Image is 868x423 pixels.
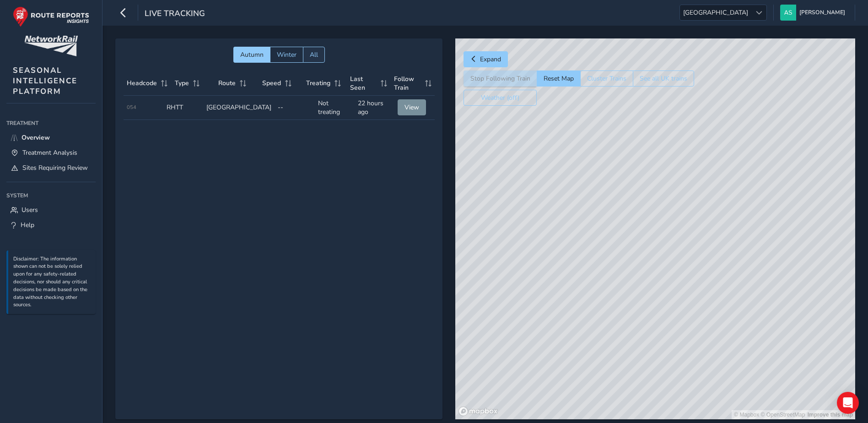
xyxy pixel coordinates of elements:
a: Treatment Analysis [6,145,96,160]
span: Winter [277,50,297,59]
span: Treatment Analysis [22,148,77,157]
span: Live Tracking [145,8,205,21]
span: All [310,50,318,59]
span: 054 [127,104,136,111]
div: System [6,189,96,202]
button: All [303,47,325,63]
span: SEASONAL INTELLIGENCE PLATFORM [13,65,77,97]
span: Autumn [240,50,264,59]
span: Sites Requiring Review [22,163,88,172]
span: [PERSON_NAME] [799,5,845,21]
span: Type [175,79,189,87]
button: Weather (off) [464,90,537,106]
span: Headcode [127,79,157,87]
button: Reset Map [537,70,580,87]
img: diamond-layout [780,5,796,21]
td: -- [275,96,314,120]
span: Overview [22,133,50,142]
span: Follow Train [394,75,422,92]
a: Sites Requiring Review [6,160,96,175]
a: Users [6,202,96,217]
button: View [398,99,426,115]
span: Speed [262,79,281,87]
button: See all UK trains [633,70,694,87]
span: Help [21,221,34,229]
img: customer logo [24,36,78,56]
a: Overview [6,130,96,145]
button: Winter [270,47,303,63]
div: Treatment [6,116,96,130]
button: [PERSON_NAME] [780,5,848,21]
p: Disclaimer: The information shown can not be solely relied upon for any safety-related decisions,... [13,255,91,309]
button: Expand [464,51,508,67]
span: [GEOGRAPHIC_DATA] [680,5,751,20]
span: Route [218,79,236,87]
a: Help [6,217,96,233]
td: 22 hours ago [355,96,394,120]
span: View [404,103,419,112]
span: Treating [306,79,330,87]
div: Open Intercom Messenger [837,392,859,414]
td: [GEOGRAPHIC_DATA] [203,96,275,120]
td: Not treating [315,96,355,120]
td: RHTT [163,96,203,120]
img: rr logo [13,6,89,27]
span: Expand [480,55,501,64]
button: Autumn [233,47,270,63]
span: Last Seen [350,75,377,92]
button: Cluster Trains [580,70,633,87]
span: Users [22,206,38,214]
